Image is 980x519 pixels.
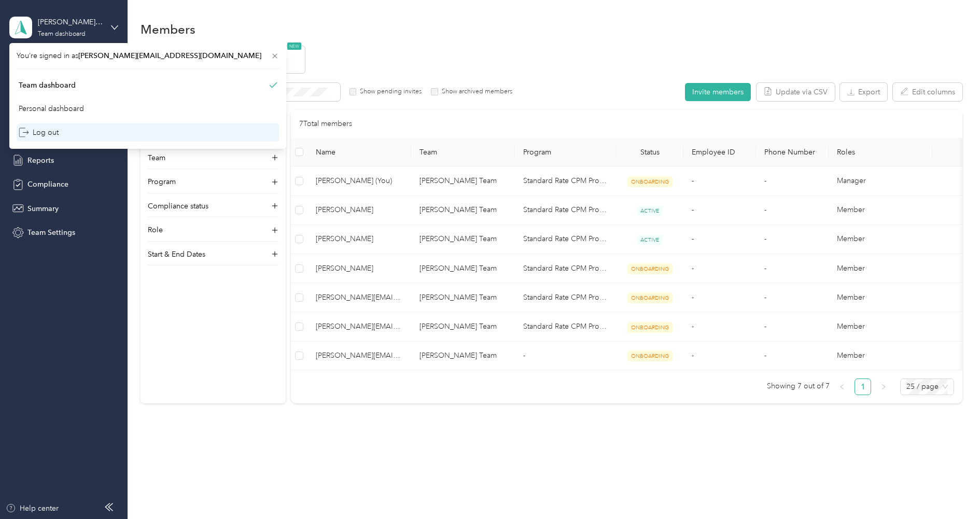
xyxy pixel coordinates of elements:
[316,263,403,274] span: [PERSON_NAME]
[19,127,59,138] div: Log out
[287,43,301,50] span: NEW
[411,342,515,370] td: Tom Brady Team
[627,350,673,361] span: ONBOARDING
[834,378,850,395] li: Previous Page
[515,254,616,283] td: Standard Rate CPM Program
[616,283,683,312] td: ONBOARDING
[757,83,835,101] button: Update via CSV
[307,166,411,195] td: Tom Brady (You)
[829,225,932,254] td: Member
[316,148,403,157] span: Name
[893,83,962,101] button: Edit columns
[411,196,515,225] td: Tom Brady Team
[616,312,683,341] td: ONBOARDING
[834,378,850,395] button: left
[307,342,411,370] td: andrew+4455@everlance.com
[616,254,683,283] td: ONBOARDING
[829,254,932,283] td: Member
[764,322,766,331] span: -
[78,51,261,60] span: [PERSON_NAME][EMAIL_ADDRESS][DOMAIN_NAME]
[875,378,892,395] li: Next Page
[683,196,756,225] td: -
[515,225,616,254] td: Standard Rate CPM Program
[829,196,932,225] td: Member
[616,342,683,370] td: ONBOARDING
[683,138,756,166] th: Employee ID
[27,179,68,190] span: Compliance
[683,225,756,254] td: -
[627,176,673,187] span: ONBOARDING
[637,234,663,245] span: ACTIVE
[411,138,515,166] th: Team
[17,50,279,61] span: You’re signed in as
[683,283,756,312] td: -
[411,225,515,254] td: Tom Brady Team
[27,203,59,214] span: Summary
[764,234,766,243] span: -
[411,312,515,341] td: Tom Brady Team
[829,342,932,370] td: Member
[685,83,751,101] button: Invite members
[356,87,422,96] label: Show pending invites
[829,283,932,312] td: Member
[411,254,515,283] td: Tom Brady Team
[906,379,948,395] span: 25 / page
[316,204,403,216] span: [PERSON_NAME]
[148,225,163,235] p: Role
[515,196,616,225] td: Standard Rate CPM Program
[148,152,165,163] p: Team
[316,292,403,303] span: [PERSON_NAME][EMAIL_ADDRESS][DOMAIN_NAME]
[141,24,195,35] h1: Members
[637,205,663,216] span: ACTIVE
[764,293,766,302] span: -
[307,225,411,254] td: Aaron Rodgers
[855,379,871,395] a: 1
[683,254,756,283] td: -
[764,264,766,273] span: -
[839,384,845,390] span: left
[767,378,830,394] span: Showing 7 out of 7
[307,196,411,225] td: Bruce Springsteen
[616,138,683,166] th: Status
[6,503,59,514] button: Help center
[756,138,829,166] th: Phone Number
[316,350,403,361] span: [PERSON_NAME][EMAIL_ADDRESS][DOMAIN_NAME]
[764,176,766,185] span: -
[840,83,887,101] button: Export
[411,166,515,195] td: Tom Brady Team
[616,166,683,195] td: ONBOARDING
[875,378,892,395] button: right
[764,205,766,214] span: -
[515,166,616,195] td: Standard Rate CPM Program
[683,166,756,195] td: -
[316,175,403,187] span: [PERSON_NAME] (You)
[922,461,980,519] iframe: Everlance-gr Chat Button Frame
[148,201,208,212] p: Compliance status
[148,249,205,260] p: Start & End Dates
[900,378,954,395] div: Page Size
[683,312,756,341] td: -
[515,342,616,370] td: -
[19,80,76,91] div: Team dashboard
[19,103,84,114] div: Personal dashboard
[627,292,673,303] span: ONBOARDING
[683,342,756,370] td: -
[829,166,932,195] td: Manager
[438,87,512,96] label: Show archived members
[307,283,411,312] td: andrew+786@everlance.com
[316,321,403,332] span: [PERSON_NAME][EMAIL_ADDRESS][DOMAIN_NAME]
[627,322,673,333] span: ONBOARDING
[855,378,871,395] li: 1
[764,351,766,360] span: -
[411,283,515,312] td: Tom Brady Team
[627,263,673,274] span: ONBOARDING
[148,176,176,187] p: Program
[307,312,411,341] td: andrew+7777@everlance.com
[515,138,616,166] th: Program
[829,312,932,341] td: Member
[27,227,75,238] span: Team Settings
[307,138,411,166] th: Name
[316,233,403,245] span: [PERSON_NAME]
[299,118,352,130] p: 7 Total members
